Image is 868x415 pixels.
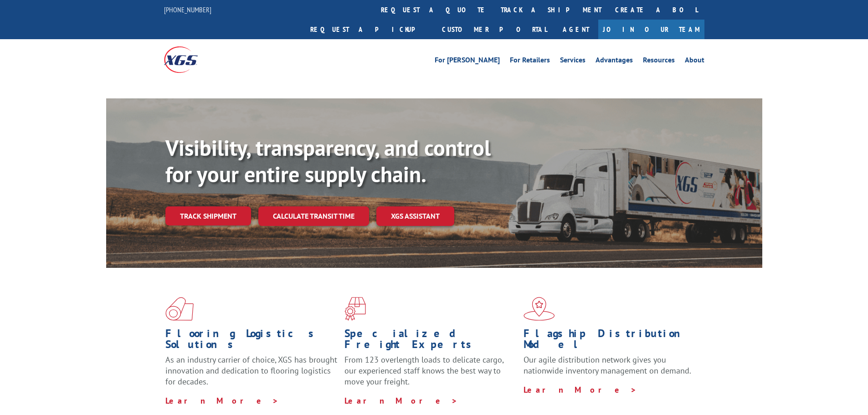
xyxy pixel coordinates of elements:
[596,56,633,67] a: Advantages
[524,354,691,376] span: Our agile distribution network gives you nationwide inventory management on demand.
[435,56,500,67] a: For [PERSON_NAME]
[685,56,704,67] a: About
[376,206,454,226] a: XGS ASSISTANT
[164,5,211,14] a: [PHONE_NUMBER]
[524,297,555,321] img: xgs-icon-flagship-distribution-model-red
[165,133,491,188] b: Visibility, transparency, and control for your entire supply chain.
[344,354,517,395] p: From 123 overlength loads to delicate cargo, our experienced staff knows the best way to move you...
[554,20,598,39] a: Agent
[165,354,337,387] span: As an industry carrier of choice, XGS has brought innovation and dedication to flooring logistics...
[165,395,279,406] a: Learn More >
[643,56,675,67] a: Resources
[524,328,696,354] h1: Flagship Distribution Model
[165,328,338,354] h1: Flooring Logistics Solutions
[165,206,251,225] a: Track shipment
[560,56,586,67] a: Services
[165,297,194,321] img: xgs-icon-total-supply-chain-intelligence-red
[303,20,435,39] a: Request a pickup
[344,297,366,321] img: xgs-icon-focused-on-flooring-red
[524,384,637,395] a: Learn More >
[598,20,704,39] a: Join Our Team
[258,206,369,226] a: Calculate transit time
[435,20,554,39] a: Customer Portal
[344,328,517,354] h1: Specialized Freight Experts
[510,56,550,67] a: For Retailers
[344,395,458,406] a: Learn More >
